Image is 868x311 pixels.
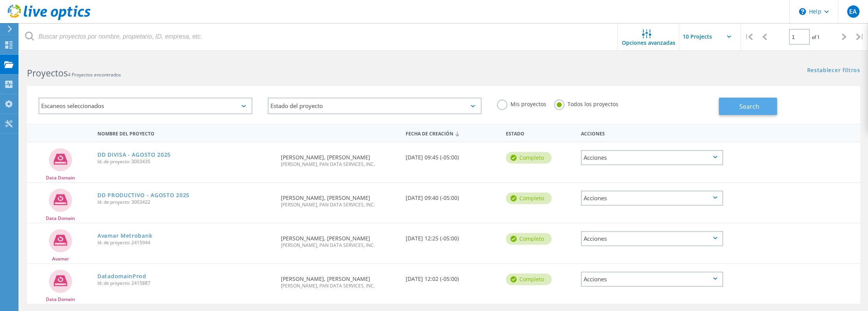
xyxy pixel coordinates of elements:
div: [DATE] 12:02 (-05:00) [402,264,502,289]
button: Search [719,98,777,115]
label: Mis proyectos [497,100,546,107]
span: Data Domain [46,297,75,302]
div: [PERSON_NAME], [PERSON_NAME] [277,223,402,255]
div: Acciones [581,231,723,246]
div: completo [506,193,552,204]
div: Fecha de creación [402,126,502,140]
div: [DATE] 12:25 (-05:00) [402,223,502,249]
span: Id. de proyecto: 2415944 [97,240,273,245]
label: Todos los proyectos [554,100,618,107]
span: [PERSON_NAME], PAN DATA SERVICES, INC. [281,203,398,207]
a: Restablecer filtros [807,68,860,74]
div: Acciones [581,272,723,287]
a: Avamar Metrobank [97,233,152,238]
div: [PERSON_NAME], [PERSON_NAME] [277,183,402,215]
div: Escaneos seleccionados [39,98,252,114]
div: completo [506,152,552,164]
span: Search [739,102,759,111]
span: [PERSON_NAME], PAN DATA SERVICES, INC. [281,162,398,167]
div: Estado [502,126,577,140]
div: Acciones [581,150,723,165]
div: completo [506,274,552,285]
span: Id. de proyecto: 3003435 [97,159,273,164]
a: DD DIVISA - AGOSTO 2025 [97,152,171,157]
input: Buscar proyectos por nombre, propietario, ID, empresa, etc. [19,23,618,50]
span: [PERSON_NAME], PAN DATA SERVICES, INC. [281,284,398,288]
span: of 1 [812,34,820,41]
div: Acciones [577,126,727,140]
span: EA [849,8,857,15]
span: [PERSON_NAME], PAN DATA SERVICES, INC. [281,243,398,248]
a: DatadomainProd [97,274,146,279]
div: Acciones [581,191,723,206]
span: Avamar [52,257,69,261]
span: Id. de proyecto: 2415887 [97,281,273,286]
div: [DATE] 09:40 (-05:00) [402,183,502,208]
span: Id. de proyecto: 3003422 [97,200,273,205]
svg: \n [799,8,806,15]
div: | [852,23,868,51]
a: DD PRODUCTIVO - AGOSTO 2025 [97,193,190,198]
b: Proyectos [27,67,68,79]
div: Nombre del proyecto [94,126,277,140]
span: Data Domain [46,216,75,221]
div: [DATE] 09:45 (-05:00) [402,142,502,168]
div: Estado del proyecto [268,98,482,114]
div: [PERSON_NAME], [PERSON_NAME] [277,264,402,296]
span: Opciones avanzadas [622,40,675,46]
div: | [741,23,757,51]
div: completo [506,233,552,245]
div: [PERSON_NAME], [PERSON_NAME] [277,142,402,174]
a: Live Optics Dashboard [8,16,91,22]
span: 4 Proyectos encontrados [68,71,121,78]
span: Data Domain [46,176,75,180]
